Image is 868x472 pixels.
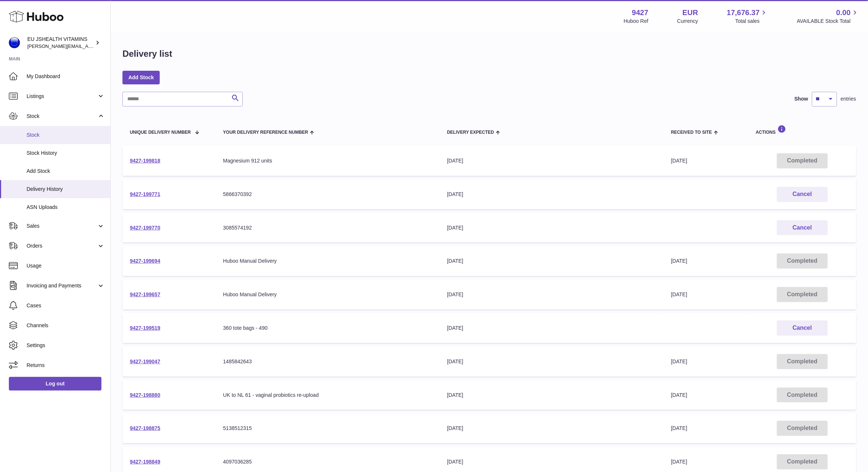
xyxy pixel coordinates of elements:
[841,95,856,102] span: entries
[671,425,687,431] span: [DATE]
[130,291,160,297] a: 9427-199657
[27,186,105,193] span: Delivery History
[671,291,687,297] span: [DATE]
[130,258,160,264] a: 9427-199694
[27,168,105,175] span: Add Stock
[447,291,656,298] div: [DATE]
[777,187,828,202] button: Cancel
[756,125,849,135] div: Actions
[223,258,432,265] div: Huboo Manual Delivery
[130,425,160,431] a: 9427-198875
[727,8,760,18] span: 17,676.37
[223,130,308,135] span: Your Delivery Reference Number
[447,130,494,135] span: Delivery Expected
[447,458,656,465] div: [DATE]
[671,359,687,364] span: [DATE]
[223,224,432,231] div: 3085574192
[727,8,768,25] a: 17,676.37 Total sales
[447,258,656,265] div: [DATE]
[682,8,698,18] strong: EUR
[122,48,172,60] h1: Delivery list
[223,291,432,298] div: Huboo Manual Delivery
[27,242,97,249] span: Orders
[130,130,191,135] span: Unique Delivery Number
[677,18,698,25] div: Currency
[223,191,432,198] div: 5866370392
[130,158,160,164] a: 9427-199818
[223,425,432,432] div: 5138512315
[671,459,687,465] span: [DATE]
[122,71,160,84] a: Add Stock
[223,458,432,465] div: 4097036285
[447,325,656,332] div: [DATE]
[27,322,105,329] span: Channels
[27,342,105,349] span: Settings
[735,18,768,25] span: Total sales
[447,425,656,432] div: [DATE]
[223,358,432,365] div: 1485842643
[27,36,94,50] div: EU JSHEALTH VITAMINS
[130,392,160,398] a: 9427-198880
[27,362,105,369] span: Returns
[671,258,687,264] span: [DATE]
[130,359,160,364] a: 9427-199047
[27,43,148,49] span: [PERSON_NAME][EMAIL_ADDRESS][DOMAIN_NAME]
[671,130,712,135] span: Received to Site
[27,223,97,230] span: Sales
[795,95,808,102] label: Show
[130,225,160,231] a: 9427-199770
[130,191,160,197] a: 9427-199771
[671,158,687,164] span: [DATE]
[130,325,160,331] a: 9427-199519
[447,191,656,198] div: [DATE]
[27,262,105,269] span: Usage
[624,18,649,25] div: Huboo Ref
[27,73,105,80] span: My Dashboard
[632,8,649,18] strong: 9427
[797,18,859,25] span: AVAILABLE Stock Total
[27,93,97,100] span: Listings
[223,325,432,332] div: 360 tote bags - 490
[671,392,687,398] span: [DATE]
[447,157,656,164] div: [DATE]
[27,204,105,211] span: ASN Uploads
[130,459,160,465] a: 9427-198849
[777,220,828,235] button: Cancel
[797,8,859,25] a: 0.00 AVAILABLE Stock Total
[27,282,97,289] span: Invoicing and Payments
[27,302,105,309] span: Cases
[447,358,656,365] div: [DATE]
[9,377,101,390] a: Log out
[447,224,656,231] div: [DATE]
[223,157,432,164] div: Magnesium 912 units
[27,132,105,139] span: Stock
[777,321,828,336] button: Cancel
[27,150,105,157] span: Stock History
[27,113,97,120] span: Stock
[223,392,432,399] div: UK to NL 61 - vaginal probiotics re-upload
[9,37,20,48] img: laura@jessicasepel.com
[447,392,656,399] div: [DATE]
[836,8,851,18] span: 0.00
